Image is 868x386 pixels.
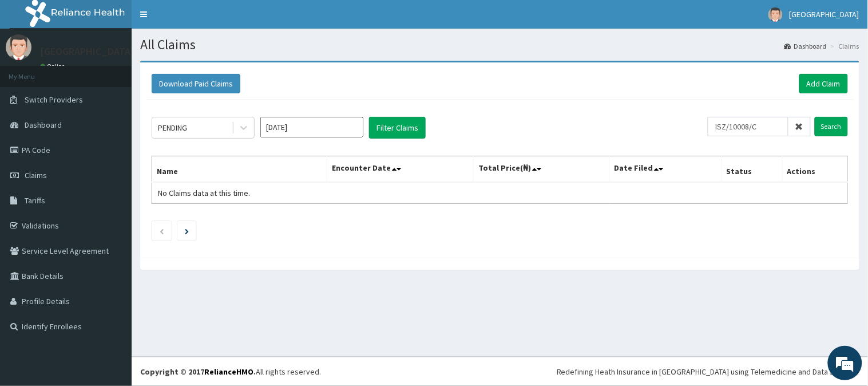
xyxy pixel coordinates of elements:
p: [GEOGRAPHIC_DATA] [40,46,134,57]
span: Claims [25,170,47,180]
div: PENDING [158,122,187,133]
li: Claims [828,41,859,51]
th: Name [152,156,327,183]
th: Total Price(₦) [474,156,609,183]
a: Previous page [159,226,164,236]
a: Next page [185,226,189,236]
a: RelianceHMO [204,367,253,377]
a: Dashboard [784,41,827,51]
a: Online [40,62,68,70]
button: Download Paid Claims [152,74,240,93]
button: Filter Claims [369,117,426,139]
input: Search by HMO ID [708,117,788,136]
img: User Image [768,7,783,22]
img: User Image [6,34,31,60]
th: Encounter Date [327,156,474,183]
div: Redefining Heath Insurance in [GEOGRAPHIC_DATA] using Telemedicine and Data Science! [557,366,859,377]
input: Select Month and Year [260,117,363,137]
span: Dashboard [25,120,62,130]
footer: All rights reserved. [132,357,868,386]
a: Add Claim [799,74,848,93]
span: No Claims data at this time. [158,188,250,198]
th: Date Filed [609,156,722,183]
strong: Copyright © 2017 . [140,367,256,377]
th: Status [722,156,782,183]
h1: All Claims [140,37,859,52]
span: Tariffs [25,195,45,206]
th: Actions [782,156,847,183]
input: Search [815,117,848,136]
span: Switch Providers [25,94,83,105]
span: [GEOGRAPHIC_DATA] [790,9,859,19]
